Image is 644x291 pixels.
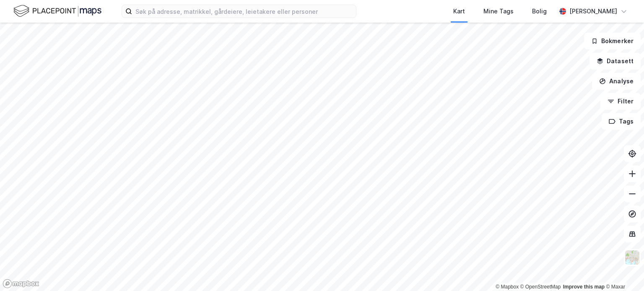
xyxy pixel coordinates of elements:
input: Søk på adresse, matrikkel, gårdeiere, leietakere eller personer [132,5,356,18]
iframe: Chat Widget [602,251,644,291]
div: [PERSON_NAME] [569,6,617,16]
div: Mine Tags [483,6,514,16]
div: Bolig [532,6,547,16]
div: Kart [453,6,465,16]
div: Kontrollprogram for chat [602,251,644,291]
img: logo.f888ab2527a4732fd821a326f86c7f29.svg [13,4,101,18]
